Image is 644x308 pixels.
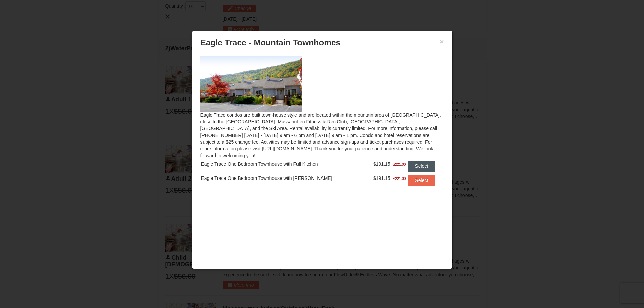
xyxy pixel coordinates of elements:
span: $191.15 [373,161,390,167]
div: Eagle Trace condos are built town-house style and are located within the mountain area of [GEOGRA... [195,51,449,199]
div: Eagle Trace One Bedroom Townhouse with [PERSON_NAME] [201,175,364,182]
span: $221.00 [393,175,406,182]
button: Select [408,161,435,171]
span: $191.15 [373,175,390,181]
span: $221.00 [393,161,406,168]
span: Eagle Trace - Mountain Townhomes [200,38,341,47]
button: × [440,38,444,45]
div: Eagle Trace One Bedroom Townhouse with Full Kitchen [201,161,364,167]
button: Select [408,175,435,186]
img: 19218983-1-9b289e55.jpg [200,56,302,112]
